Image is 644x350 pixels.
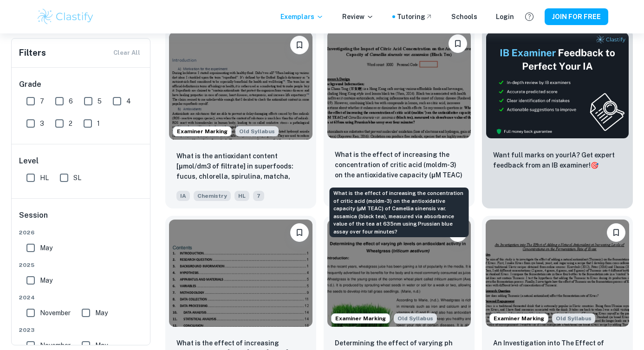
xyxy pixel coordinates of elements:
[545,8,608,25] button: JOIN FOR FREE
[486,220,629,327] img: Biology IA example thumbnail: An Investigation into The Effect of Addi
[169,220,312,327] img: Biology IA example thumbnail: What is the effect of increasing tempera
[194,191,231,201] span: Chemistry
[40,118,44,129] span: 3
[40,308,71,318] span: November
[327,31,471,138] img: Chemistry IA example thumbnail: What is the effect of increasing the con
[126,96,131,106] span: 4
[290,223,309,242] button: Please log in to bookmark exemplars
[19,79,143,90] h6: Grade
[591,162,598,169] span: 🎯
[290,36,309,54] button: Please log in to bookmark exemplars
[342,12,374,22] p: Review
[19,210,143,228] h6: Session
[40,243,52,253] span: May
[176,151,305,182] p: What is the antioxidant content [μmol/dm3 of filtrate] in superfoods: fucus, chlorella, spirulina...
[19,326,143,334] span: 2023
[607,223,625,242] button: Please log in to bookmark exemplars
[69,96,73,106] span: 6
[332,314,390,323] span: Examiner Marking
[69,118,72,129] span: 2
[97,118,100,129] span: 1
[482,28,633,208] a: ThumbnailWant full marks on yourIA? Get expert feedback from an IB examiner!
[176,191,190,201] span: IA
[40,275,52,285] span: May
[19,156,143,167] h6: Level
[169,32,312,140] img: Chemistry IA example thumbnail: What is the antioxidant content [μmol/dm
[486,32,629,139] img: Thumbnail
[19,46,46,59] h6: Filters
[95,308,108,318] span: May
[19,293,143,302] span: 2024
[98,96,102,106] span: 5
[327,220,471,327] img: Chemistry IA example thumbnail: Determining the effect of varying ph lev
[394,313,437,324] span: Old Syllabus
[394,313,437,324] div: Starting from the May 2025 session, the Chemistry IA requirements have changed. It's OK to refer ...
[397,12,433,22] a: Tutoring
[324,28,475,208] a: Please log in to bookmark exemplarsWhat is the effect of increasing the concentration of critic a...
[36,7,95,26] img: Clastify logo
[335,149,463,181] p: What is the effect of increasing the concentration of critic acid (moldm-3) on the antioxidative ...
[449,34,467,53] button: Please log in to bookmark exemplars
[173,127,231,136] span: Examiner Marking
[235,126,279,136] div: Starting from the May 2025 session, the Chemistry IA requirements have changed. It's OK to refer ...
[19,228,143,237] span: 2026
[40,173,49,183] span: HL
[19,261,143,269] span: 2025
[330,188,469,237] div: What is the effect of increasing the concentration of critic acid (moldm-3) on the antioxidative ...
[493,150,622,170] p: Want full marks on your IA ? Get expert feedback from an IB examiner!
[552,313,595,324] span: Old Syllabus
[521,9,537,25] button: Help and Feedback
[490,314,548,323] span: Examiner Marking
[165,28,316,208] a: Examiner MarkingStarting from the May 2025 session, the Chemistry IA requirements have changed. I...
[496,12,514,22] a: Login
[253,191,264,201] span: 7
[234,191,249,201] span: HL
[73,173,81,183] span: SL
[235,126,279,136] span: Old Syllabus
[552,313,595,324] div: Starting from the May 2025 session, the Biology IA requirements have changed. It's OK to refer to...
[280,12,324,22] p: Exemplars
[451,12,477,22] a: Schools
[40,96,44,106] span: 7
